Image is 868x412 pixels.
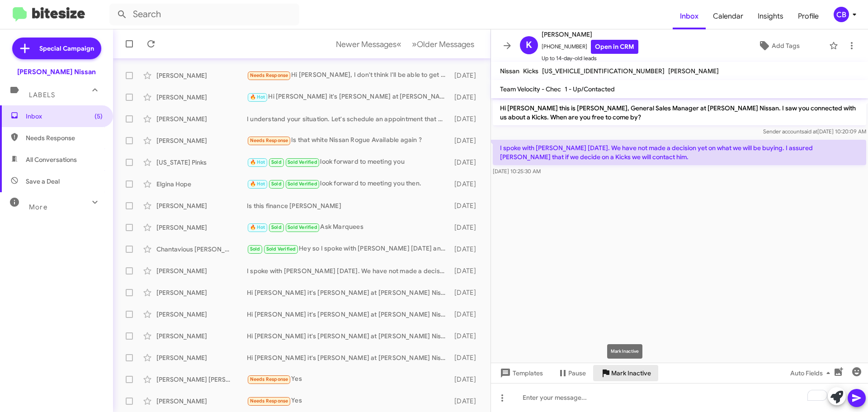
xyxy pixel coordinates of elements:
span: [PHONE_NUMBER] [542,40,638,54]
button: Templates [491,365,550,381]
div: Hi [PERSON_NAME] it's [PERSON_NAME] at [PERSON_NAME] Nissan. Excited to kick off our [DATE] Promo... [247,92,450,102]
div: [PERSON_NAME] [156,71,247,80]
span: Insights [750,3,791,29]
button: Pause [550,365,593,381]
div: Hi [PERSON_NAME] it's [PERSON_NAME] at [PERSON_NAME] Nissan. Excited to kick off our [DATE] Promo... [247,353,450,362]
span: Sold Verified [288,159,317,165]
span: Inbox [26,112,103,121]
span: Up to 14-day-old leads [542,54,638,63]
span: Team Velocity - Chec [500,85,561,93]
div: [DATE] [450,266,483,275]
div: [DATE] [450,180,483,189]
span: 🔥 Hot [250,159,265,165]
span: Needs Response [250,398,288,404]
div: To enrich screen reader interactions, please activate Accessibility in Grammarly extension settings [491,383,868,412]
div: look forward to meeting you [247,157,450,167]
div: Ask Marquees [247,222,450,232]
div: [PERSON_NAME] [156,114,247,123]
div: I understand your situation. Let's schedule an appointment that works for you. What day and time ... [247,114,450,123]
span: [PERSON_NAME] [668,67,719,75]
span: Templates [498,365,543,381]
span: Sold Verified [288,181,317,187]
div: Yes [247,374,450,384]
span: Sold Verified [288,224,317,230]
span: Special Campaign [39,44,94,53]
div: CB [834,7,849,22]
a: Profile [791,3,826,29]
span: K [526,38,532,52]
div: [PERSON_NAME] [PERSON_NAME] [156,375,247,384]
a: Special Campaign [12,38,101,59]
div: [DATE] [450,158,483,167]
div: [PERSON_NAME] [156,288,247,297]
div: [DATE] [450,245,483,254]
span: Save a Deal [26,177,60,186]
button: Previous [330,35,407,53]
div: Hi [PERSON_NAME] it's [PERSON_NAME] at [PERSON_NAME] Nissan. Excited to kick off our [DATE] Promo... [247,288,450,297]
span: said at [802,128,817,135]
span: [US_VEHICLE_IDENTIFICATION_NUMBER] [542,67,665,75]
p: Hi [PERSON_NAME] this is [PERSON_NAME], General Sales Manager at [PERSON_NAME] Nissan. I saw you ... [493,100,866,125]
div: Hi [PERSON_NAME], I don't think I'll be able to get the car. My current loan is top heavy and my ... [247,70,450,81]
input: Search [109,4,299,25]
div: Is this finance [PERSON_NAME] [247,201,450,210]
div: [DATE] [450,223,483,232]
div: [DATE] [450,201,483,210]
div: [DATE] [450,331,483,341]
button: Next [406,35,480,53]
div: [PERSON_NAME] Nissan [17,67,96,76]
div: [DATE] [450,397,483,406]
div: Is that white Nissan Rogue Available again ? [247,135,450,146]
div: Chantavious [PERSON_NAME] [156,245,247,254]
div: [DATE] [450,93,483,102]
span: Sold [271,181,282,187]
a: Calendar [706,3,750,29]
nav: Page navigation example [331,35,480,53]
div: [PERSON_NAME] [156,223,247,232]
div: look forward to meeting you then. [247,179,450,189]
div: [PERSON_NAME] [156,136,247,145]
div: [DATE] [450,114,483,123]
div: Elgina Hope [156,180,247,189]
span: (5) [94,112,103,121]
span: Newer Messages [336,39,396,49]
div: [PERSON_NAME] [156,353,247,362]
div: [DATE] [450,375,483,384]
div: [PERSON_NAME] [156,310,247,319]
span: 🔥 Hot [250,224,265,230]
div: [DATE] [450,136,483,145]
span: Sender account [DATE] 10:20:09 AM [763,128,866,135]
span: « [396,38,401,50]
span: Older Messages [417,39,474,49]
div: [PERSON_NAME] [156,93,247,102]
span: All Conversations [26,155,77,164]
a: Inbox [673,3,706,29]
div: [PERSON_NAME] [156,331,247,341]
a: Open in CRM [591,40,638,54]
span: Sold Verified [266,246,296,252]
div: [PERSON_NAME] [156,266,247,275]
span: [PERSON_NAME] [542,29,638,40]
span: » [412,38,417,50]
span: Sold [271,159,282,165]
button: Auto Fields [783,365,841,381]
span: Sold [250,246,260,252]
span: 🔥 Hot [250,94,265,100]
div: Hi [PERSON_NAME] it's [PERSON_NAME] at [PERSON_NAME] Nissan. Excited to kick off our [DATE] Promo... [247,310,450,319]
span: Labels [29,91,55,99]
span: [DATE] 10:25:30 AM [493,168,541,175]
span: Mark Inactive [611,365,651,381]
span: Needs Response [250,137,288,143]
div: [US_STATE] Pinks [156,158,247,167]
div: [DATE] [450,353,483,362]
button: CB [826,7,858,22]
span: Pause [568,365,586,381]
div: [DATE] [450,71,483,80]
button: Add Tags [732,38,825,54]
span: Sold [271,224,282,230]
span: Auto Fields [790,365,834,381]
span: Add Tags [772,38,800,54]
